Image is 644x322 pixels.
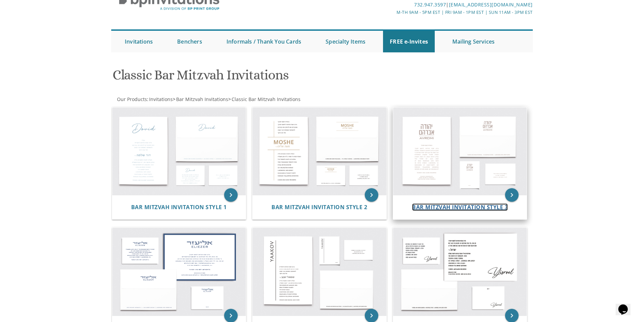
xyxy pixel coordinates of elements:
[149,96,173,102] span: Invitations
[232,96,301,102] span: Classic Bar Mitzvah Invitations
[176,96,228,102] span: Bar Mitzvah Invitations
[131,203,227,211] span: Bar Mitzvah Invitation Style 1
[383,31,435,52] a: FREE e-Invites
[170,31,209,52] a: Benchers
[228,96,301,102] span: >
[505,188,519,202] a: keyboard_arrow_right
[231,96,301,102] a: Classic Bar Mitzvah Invitations
[412,203,508,211] span: Bar Mitzvah Invitation Style 3
[271,204,367,210] a: Bar Mitzvah Invitation Style 2
[253,228,386,316] img: Bar Mitzvah Invitation Style 5
[449,1,533,8] a: [EMAIL_ADDRESS][DOMAIN_NAME]
[111,96,322,103] div: :
[116,96,147,102] a: Our Products
[319,31,372,52] a: Specialty Items
[113,68,388,88] h1: Classic Bar Mitzvah Invitations
[253,107,386,195] img: Bar Mitzvah Invitation Style 2
[112,228,246,316] img: Bar Mitzvah Invitation Style 4
[148,96,173,102] a: Invitations
[131,204,227,210] a: Bar Mitzvah Invitation Style 1
[112,107,246,195] img: Bar Mitzvah Invitation Style 1
[393,228,527,316] img: Bar Mitzvah Invitation Style 6
[220,31,308,52] a: Informals / Thank You Cards
[175,96,228,102] a: Bar Mitzvah Invitations
[224,188,238,202] a: keyboard_arrow_right
[412,204,508,210] a: Bar Mitzvah Invitation Style 3
[271,203,367,211] span: Bar Mitzvah Invitation Style 2
[393,107,527,195] img: Bar Mitzvah Invitation Style 3
[616,295,637,315] iframe: chat widget
[252,9,533,16] div: M-Th 9am - 5pm EST | Fri 9am - 1pm EST | Sun 11am - 3pm EST
[173,96,228,102] span: >
[446,31,501,52] a: Mailing Services
[252,1,533,9] div: |
[414,1,446,8] a: 732.947.3597
[118,31,160,52] a: Invitations
[365,188,378,202] a: keyboard_arrow_right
